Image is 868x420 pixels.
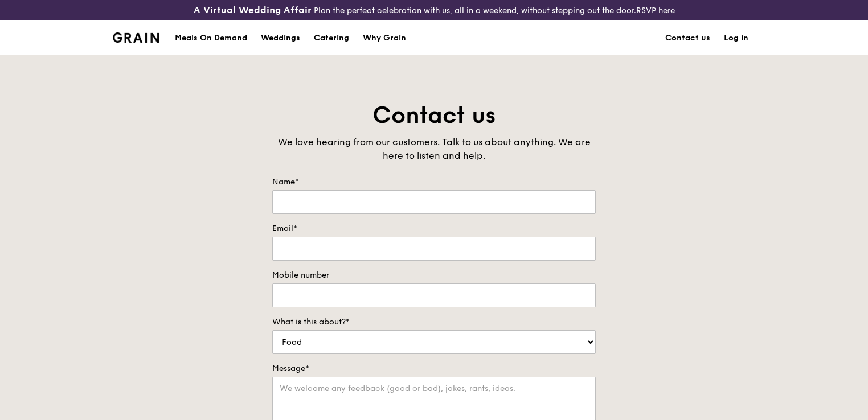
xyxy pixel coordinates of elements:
div: Catering [314,21,349,55]
h1: Contact us [272,100,596,131]
a: Contact us [658,21,717,55]
a: Log in [717,21,755,55]
div: Why Grain [363,21,406,55]
label: Name* [272,176,596,188]
label: Message* [272,363,596,374]
a: Catering [307,21,356,55]
a: Why Grain [356,21,413,55]
label: What is this about?* [272,316,596,328]
div: We love hearing from our customers. Talk to us about anything. We are here to listen and help. [272,135,596,163]
label: Mobile number [272,270,596,281]
label: Email* [272,223,596,234]
a: RSVP here [636,6,675,15]
div: Meals On Demand [175,21,247,55]
a: Weddings [254,21,307,55]
a: GrainGrain [113,20,159,54]
h3: A Virtual Wedding Affair [194,5,312,16]
img: Grain [113,32,159,43]
div: Plan the perfect celebration with us, all in a weekend, without stepping out the door. [145,5,723,16]
div: Weddings [261,21,300,55]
